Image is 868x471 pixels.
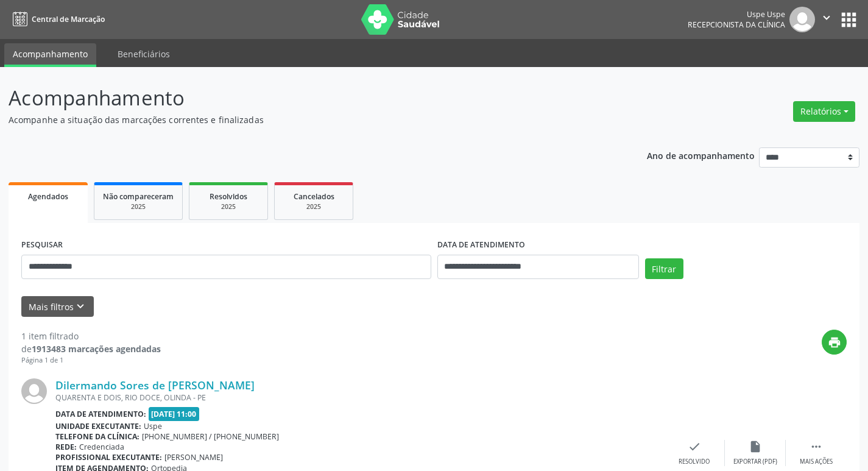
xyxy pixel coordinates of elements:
div: Mais ações [800,458,833,466]
b: Telefone da clínica: [55,431,139,442]
span: Uspe [144,421,162,431]
button: apps [838,9,859,30]
button: Relatórios [793,101,855,122]
span: Recepcionista da clínica [688,19,785,30]
i:  [810,440,823,453]
label: DATA DE ATENDIMENTO [437,236,525,255]
span: Não compareceram [103,191,174,202]
button: print [822,330,847,355]
a: Central de Marcação [9,9,105,29]
span: Central de Marcação [32,14,105,24]
p: Acompanhe a situação das marcações correntes e finalizadas [9,113,604,126]
div: 2025 [103,202,174,211]
strong: 1913483 marcações agendadas [32,343,161,355]
img: img [789,7,815,32]
span: Cancelados [294,191,334,202]
button: Filtrar [645,258,683,279]
i: insert_drive_file [749,440,762,453]
i:  [820,11,833,24]
div: QUARENTA E DOIS, RIO DOCE, OLINDA - PE [55,392,664,403]
div: Uspe Uspe [688,9,785,19]
img: img [21,378,47,404]
span: Resolvidos [210,191,247,202]
div: Exportar (PDF) [733,458,777,466]
div: de [21,342,161,355]
i: keyboard_arrow_down [74,300,87,313]
span: [PERSON_NAME] [164,452,223,462]
a: Beneficiários [109,43,178,65]
span: [PHONE_NUMBER] / [PHONE_NUMBER] [142,431,279,442]
a: Dilermando Sores de [PERSON_NAME] [55,378,255,392]
p: Ano de acompanhamento [647,147,755,163]
span: Credenciada [79,442,124,452]
b: Data de atendimento: [55,409,146,419]
span: [DATE] 11:00 [149,407,200,421]
label: PESQUISAR [21,236,63,255]
a: Acompanhamento [4,43,96,67]
b: Unidade executante: [55,421,141,431]
p: Acompanhamento [9,83,604,113]
button: Mais filtroskeyboard_arrow_down [21,296,94,317]
div: 1 item filtrado [21,330,161,342]
b: Profissional executante: [55,452,162,462]
i: print [828,336,841,349]
div: 2025 [198,202,259,211]
button:  [815,7,838,32]
i: check [688,440,701,453]
div: Resolvido [679,458,710,466]
div: 2025 [283,202,344,211]
div: Página 1 de 1 [21,355,161,366]
b: Rede: [55,442,77,452]
span: Agendados [28,191,68,202]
